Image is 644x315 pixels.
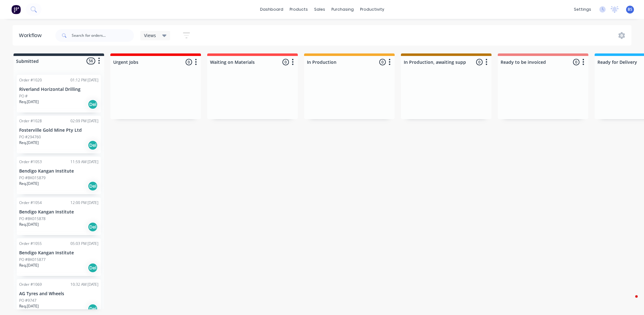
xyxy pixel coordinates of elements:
[88,263,98,273] div: Del
[19,159,42,165] div: Order #1053
[19,118,42,124] div: Order #1028
[70,159,98,165] div: 11:59 AM [DATE]
[19,303,39,309] p: Req. [DATE]
[19,222,39,227] p: Req. [DATE]
[19,291,98,296] p: AG Tyres and Wheels
[88,222,98,232] div: Del
[571,5,594,14] div: settings
[11,5,21,14] img: Factory
[19,200,42,206] div: Order #1054
[19,209,98,215] p: Bendigo Kangan Institute
[19,250,98,256] p: Bendigo Kangan Institute
[19,77,42,83] div: Order #1020
[17,116,101,153] div: Order #102802:09 PM [DATE]Fosterville Gold Mine Pty LtdPO #294760Req.[DATE]Del
[19,175,46,181] p: PO #BK015879
[19,298,36,303] p: PO #9747
[17,75,101,113] div: Order #102001:12 PM [DATE]Riverland Horizontal DrillingPO #Req.[DATE]Del
[70,282,98,287] div: 10:32 AM [DATE]
[70,241,98,246] div: 05:03 PM [DATE]
[70,118,98,124] div: 02:09 PM [DATE]
[623,294,638,309] iframe: Intercom live chat
[17,238,101,276] div: Order #105505:03 PM [DATE]Bendigo Kangan InstitutePO #BK015877Req.[DATE]Del
[19,99,39,105] p: Req. [DATE]
[19,241,42,246] div: Order #1055
[19,262,39,268] p: Req. [DATE]
[19,257,46,262] p: PO #BK015877
[88,181,98,191] div: Del
[19,181,39,186] p: Req. [DATE]
[19,140,39,146] p: Req. [DATE]
[19,282,42,287] div: Order #1069
[357,5,387,14] div: productivity
[257,5,286,14] a: dashboard
[19,93,28,99] p: PO #
[70,77,98,83] div: 01:12 PM [DATE]
[17,157,101,194] div: Order #105311:59 AM [DATE]Bendigo Kangan InstitutePO #BK015879Req.[DATE]Del
[70,200,98,206] div: 12:00 PM [DATE]
[72,29,134,42] input: Search for orders...
[19,169,98,174] p: Bendigo Kangan Institute
[19,128,98,133] p: Fosterville Gold Mine Pty Ltd
[286,5,311,14] div: products
[328,5,357,14] div: purchasing
[88,140,98,150] div: Del
[19,32,45,39] div: Workflow
[19,216,46,222] p: PO #BK015878
[17,197,101,235] div: Order #105412:00 PM [DATE]Bendigo Kangan InstitutePO #BK015878Req.[DATE]Del
[19,87,98,92] p: Riverland Horizontal Drilling
[144,32,156,39] span: Views
[88,304,98,314] div: Del
[628,7,632,12] span: BS
[88,99,98,109] div: Del
[311,5,328,14] div: sales
[19,134,41,140] p: PO #294760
